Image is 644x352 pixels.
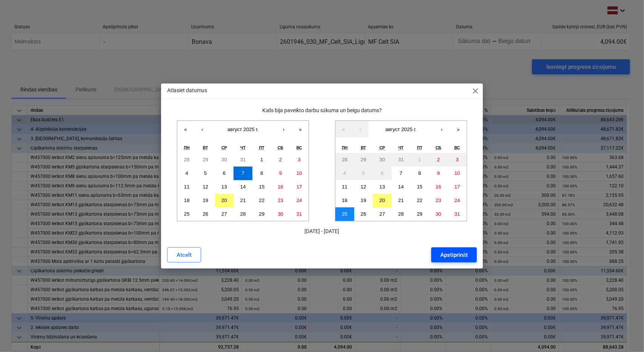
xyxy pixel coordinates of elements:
button: 24 августа 2025 г. [290,194,309,207]
abbr: 28 августа 2025 г. [240,211,246,217]
button: 29 июля 2025 г. [354,153,373,167]
abbr: 27 августа 2025 г. [221,211,227,217]
abbr: 29 августа 2025 г. [259,211,264,217]
button: 4 августа 2025 г. [335,167,354,180]
abbr: воскресенье [455,145,460,150]
abbr: 5 августа 2025 г. [362,170,365,176]
abbr: 9 августа 2025 г. [437,170,440,176]
p: Atlasiet datumus [167,86,207,94]
button: 28 июля 2025 г. [177,153,196,167]
button: 6 августа 2025 г. [215,167,234,180]
button: 3 августа 2025 г. [448,153,467,167]
button: 28 июля 2025 г. [335,153,354,167]
button: 16 августа 2025 г. [429,180,448,194]
abbr: 21 августа 2025 г. [398,198,404,203]
abbr: 23 августа 2025 г. [278,198,283,203]
abbr: 30 августа 2025 г. [278,211,283,217]
abbr: 28 июля 2025 г. [342,157,347,162]
button: 5 августа 2025 г. [196,167,215,180]
abbr: 10 августа 2025 г. [455,170,460,176]
abbr: 15 августа 2025 г. [417,184,423,190]
abbr: 20 августа 2025 г. [380,198,385,203]
abbr: 12 августа 2025 г. [203,184,208,190]
abbr: 12 августа 2025 г. [361,184,366,190]
span: close [471,86,480,96]
abbr: 19 августа 2025 г. [203,198,208,203]
button: 1 августа 2025 г. [410,153,429,167]
button: 7 августа 2025 г. [392,167,410,180]
abbr: 20 августа 2025 г. [221,198,227,203]
button: 28 августа 2025 г. [392,207,410,221]
abbr: 6 августа 2025 г. [223,170,226,176]
abbr: 18 августа 2025 г. [184,198,190,203]
abbr: 3 августа 2025 г. [456,157,458,162]
abbr: 25 августа 2025 г. [184,211,190,217]
button: 3 августа 2025 г. [290,153,309,167]
abbr: 30 августа 2025 г. [436,211,441,217]
abbr: 4 августа 2025 г. [185,170,188,176]
button: 17 августа 2025 г. [290,180,309,194]
button: 29 августа 2025 г. [252,207,271,221]
button: 19 августа 2025 г. [196,194,215,207]
abbr: 21 августа 2025 г. [240,198,246,203]
button: Atcelt [167,247,201,262]
button: 30 июля 2025 г. [215,153,234,167]
abbr: 2 августа 2025 г. [437,157,440,162]
abbr: суббота [278,145,283,150]
button: 30 августа 2025 г. [271,207,290,221]
button: август 2025 г. [369,121,433,137]
abbr: 13 августа 2025 г. [221,184,227,190]
abbr: 1 августа 2025 г. [260,157,263,162]
button: 26 августа 2025 г. [354,207,373,221]
p: Kāds bija paveikto darbu sākuma un beigu datums? [167,107,477,114]
abbr: 25 августа 2025 г. [342,211,347,217]
button: 11 августа 2025 г. [177,180,196,194]
button: 20 августа 2025 г. [215,194,234,207]
div: Atcelt [177,250,192,260]
button: Apstiprināt [431,247,477,262]
button: 17 августа 2025 г. [448,180,467,194]
button: август 2025 г. [211,121,275,137]
button: 21 августа 2025 г. [392,194,410,207]
button: 31 июля 2025 г. [392,153,410,167]
button: 11 августа 2025 г. [335,180,354,194]
button: 21 августа 2025 г. [234,194,252,207]
div: Apstiprināt [440,250,468,260]
abbr: 30 июля 2025 г. [380,157,385,162]
button: 30 августа 2025 г. [429,207,448,221]
abbr: 13 августа 2025 г. [380,184,385,190]
button: 31 августа 2025 г. [448,207,467,221]
abbr: 7 августа 2025 г. [400,170,402,176]
button: 27 августа 2025 г. [373,207,392,221]
button: 9 августа 2025 г. [271,167,290,180]
button: 23 августа 2025 г. [429,194,448,207]
abbr: понедельник [342,145,347,150]
button: 20 августа 2025 г. [373,194,392,207]
abbr: 31 августа 2025 г. [455,211,460,217]
button: ‹ [194,121,211,137]
abbr: 17 августа 2025 г. [455,184,460,190]
button: 10 августа 2025 г. [290,167,309,180]
button: 10 августа 2025 г. [448,167,467,180]
abbr: 26 августа 2025 г. [361,211,366,217]
button: 6 августа 2025 г. [373,167,392,180]
button: 24 августа 2025 г. [448,194,467,207]
button: 8 августа 2025 г. [410,167,429,180]
abbr: 18 августа 2025 г. [342,198,347,203]
abbr: 5 августа 2025 г. [204,170,207,176]
abbr: 4 августа 2025 г. [343,170,346,176]
abbr: среда [221,145,227,150]
abbr: 16 августа 2025 г. [436,184,441,190]
abbr: понедельник [184,145,189,150]
button: › [275,121,292,137]
abbr: 23 августа 2025 г. [436,198,441,203]
abbr: 27 августа 2025 г. [380,211,385,217]
abbr: четверг [240,145,246,150]
abbr: 22 августа 2025 г. [417,198,423,203]
abbr: вторник [361,145,366,150]
button: 23 августа 2025 г. [271,194,290,207]
abbr: 15 августа 2025 г. [259,184,264,190]
button: 15 августа 2025 г. [252,180,271,194]
span: август 2025 г. [386,127,417,132]
button: 2 августа 2025 г. [271,153,290,167]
